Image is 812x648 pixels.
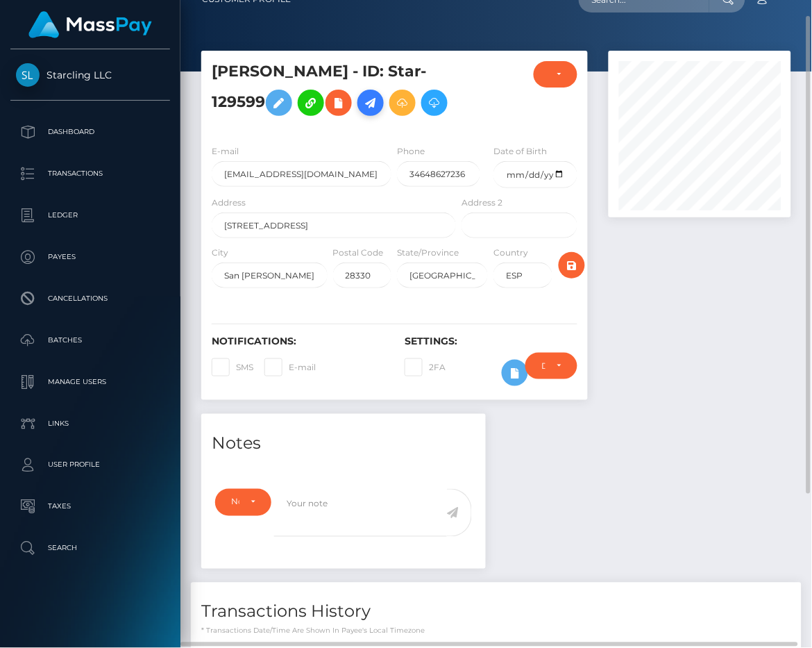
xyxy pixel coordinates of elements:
[16,413,164,434] p: Links
[397,247,459,259] label: State/Province
[10,198,170,233] a: Ledger
[16,122,164,142] p: Dashboard
[16,63,40,87] img: Starcling LLC
[201,600,791,624] h4: Transactions History
[16,288,164,309] p: Cancellations
[231,497,239,508] div: Note Type
[212,247,228,259] label: City
[16,497,164,517] p: Taxes
[534,61,577,88] button: ACTIVE
[16,330,164,351] p: Batches
[10,531,170,566] a: Search
[10,323,170,358] a: Batches
[10,490,170,524] a: Taxes
[405,358,446,376] label: 2FA
[397,145,425,158] label: Phone
[10,69,170,81] span: Starcling LLC
[10,156,170,191] a: Transactions
[405,335,577,347] h6: Settings:
[212,197,246,209] label: Address
[357,90,384,116] a: Initiate Payout
[212,358,253,376] label: SMS
[212,61,448,123] h5: [PERSON_NAME] - ID: Star-129599
[212,335,384,347] h6: Notifications:
[16,372,164,392] p: Manage Users
[541,360,545,372] div: Do not require
[10,406,170,441] a: Links
[264,358,316,376] label: E-mail
[16,163,164,184] p: Transactions
[333,247,384,259] label: Postal Code
[215,489,271,515] button: Note Type
[16,538,164,559] p: Search
[525,353,577,379] button: Do not require
[16,205,164,226] p: Ledger
[28,11,152,38] img: MassPay Logo
[16,455,164,476] p: User Profile
[212,431,475,456] h4: Notes
[10,448,170,483] a: User Profile
[16,247,164,267] p: Payees
[201,626,791,636] p: * Transactions date/time are shown in payee's local timezone
[10,240,170,274] a: Payees
[462,197,502,209] label: Address 2
[212,145,239,158] label: E-mail
[10,281,170,316] a: Cancellations
[493,145,547,158] label: Date of Birth
[10,365,170,399] a: Manage Users
[493,247,528,259] label: Country
[10,115,170,149] a: Dashboard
